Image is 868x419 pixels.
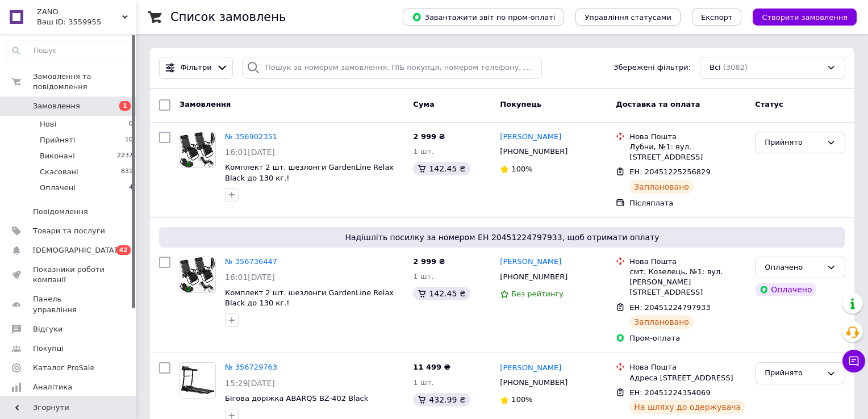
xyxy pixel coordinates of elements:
[629,132,746,142] div: Нова Пошта
[33,226,105,236] span: Товари та послуги
[629,400,745,414] div: На шляху до одержувача
[616,100,700,108] span: Доставка та оплата
[701,13,733,22] span: Експорт
[33,207,88,217] span: Повідомлення
[225,363,277,371] a: № 356729763
[629,362,746,372] div: Нова Пошта
[755,283,816,296] div: Оплачено
[225,288,394,308] a: Комплект 2 шт. шезлонги GardenLine Relax Black до 130 кг.!
[413,287,470,300] div: 142.45 ₴
[500,363,561,374] a: [PERSON_NAME]
[511,395,532,404] span: 100%
[225,273,275,282] span: 16:01[DATE]
[116,245,131,255] span: 42
[225,379,275,388] span: 15:29[DATE]
[225,394,368,403] a: Бігова доріжка ABARQS BZ-402 Black
[498,375,570,390] div: [PHONE_NUMBER]
[164,232,841,243] span: Надішліть посилку за номером ЕН 20451224797933, щоб отримати оплату
[129,183,133,193] span: 4
[181,62,212,73] span: Фільтри
[40,135,75,145] span: Прийняті
[180,132,216,168] a: Фото товару
[180,100,231,108] span: Замовлення
[765,367,822,379] div: Прийнято
[129,119,133,129] span: 0
[585,13,671,22] span: Управління статусами
[710,62,721,73] span: Всі
[412,12,555,22] span: Завантажити звіт по пром-оплаті
[511,165,532,173] span: 100%
[629,303,710,312] span: ЕН: 20451224797933
[413,147,433,156] span: 1 шт.
[575,9,681,26] button: Управління статусами
[413,393,470,407] div: 432.99 ₴
[180,366,215,396] img: Фото товару
[629,388,710,397] span: ЕН: 20451224354069
[33,294,105,315] span: Панель управління
[33,382,72,392] span: Аналітика
[413,257,445,266] span: 2 999 ₴
[40,151,75,161] span: Виконані
[413,378,433,387] span: 1 шт.
[33,72,136,92] span: Замовлення та повідомлення
[40,167,78,177] span: Скасовані
[119,101,131,111] span: 1
[614,62,691,73] span: Збережені фільтри:
[629,142,746,162] div: Лубни, №1: вул. [STREET_ADDRESS]
[413,162,470,175] div: 142.45 ₴
[762,13,848,22] span: Створити замовлення
[753,9,857,26] button: Створити замовлення
[117,151,133,161] span: 2237
[180,257,216,293] a: Фото товару
[33,363,94,373] span: Каталог ProSale
[765,262,822,274] div: Оплачено
[403,9,564,26] button: Завантажити звіт по пром-оплаті
[629,167,710,176] span: ЕН: 20451225256829
[180,257,215,292] img: Фото товару
[765,137,822,149] div: Прийнято
[37,17,136,27] div: Ваш ID: 3559955
[170,10,286,24] h1: Список замовлень
[413,132,445,141] span: 2 999 ₴
[723,63,748,72] span: (3082)
[842,350,865,372] button: Чат з покупцем
[741,12,857,21] a: Створити замовлення
[33,245,117,255] span: [DEMOGRAPHIC_DATA]
[629,333,746,343] div: Пром-оплата
[629,373,746,383] div: Адреса [STREET_ADDRESS]
[692,9,742,26] button: Експорт
[225,257,277,266] a: № 356736447
[37,7,122,17] span: ZANO
[500,132,561,143] a: [PERSON_NAME]
[755,100,783,108] span: Статус
[33,324,62,334] span: Відгуки
[125,135,133,145] span: 10
[498,144,570,159] div: [PHONE_NUMBER]
[33,343,64,354] span: Покупці
[629,198,746,208] div: Післяплата
[180,132,215,167] img: Фото товару
[511,290,564,298] span: Без рейтингу
[498,270,570,284] div: [PHONE_NUMBER]
[413,363,450,371] span: 11 499 ₴
[40,119,56,129] span: Нові
[180,362,216,399] a: Фото товару
[413,272,433,280] span: 1 шт.
[225,132,277,141] a: № 356902351
[6,40,133,61] input: Пошук
[33,101,80,111] span: Замовлення
[225,148,275,157] span: 16:01[DATE]
[40,183,76,193] span: Оплачені
[629,315,694,329] div: Заплановано
[413,100,434,108] span: Cума
[500,257,561,267] a: [PERSON_NAME]
[33,265,105,285] span: Показники роботи компанії
[225,163,394,182] a: Комплект 2 шт. шезлонги GardenLine Relax Black до 130 кг.!
[242,57,542,79] input: Пошук за номером замовлення, ПІБ покупця, номером телефону, Email, номером накладної
[121,167,133,177] span: 831
[629,267,746,298] div: смт. Козелець, №1: вул. [PERSON_NAME][STREET_ADDRESS]
[629,257,746,267] div: Нова Пошта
